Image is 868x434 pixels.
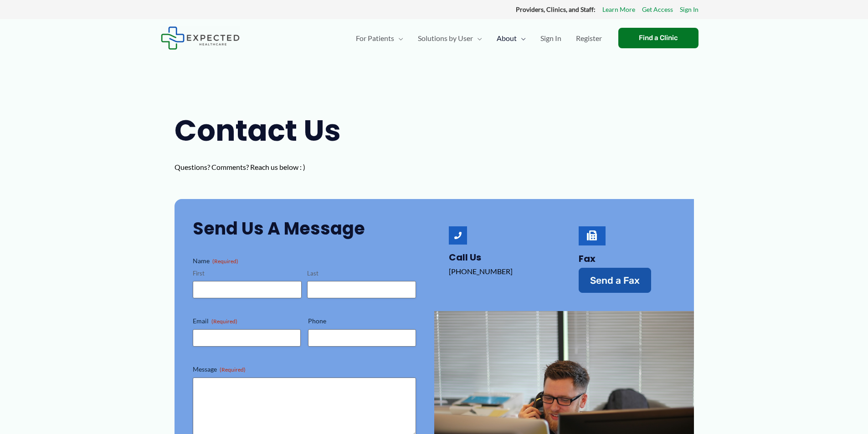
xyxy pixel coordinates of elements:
span: Menu Toggle [394,22,403,54]
span: Solutions by User [418,22,473,54]
span: Menu Toggle [517,22,526,54]
label: Last [307,269,416,278]
a: Solutions by UserMenu Toggle [411,22,489,54]
span: (Required) [212,258,238,265]
a: For PatientsMenu Toggle [349,22,411,54]
a: Sign In [680,4,699,15]
a: Register [569,22,609,54]
p: Questions? Comments? Reach us below : ) [175,160,361,174]
a: AboutMenu Toggle [489,22,533,54]
a: Sign In [533,22,569,54]
a: Call Us [449,251,481,264]
span: Send a Fax [590,276,640,285]
span: Sign In [540,22,561,54]
a: Learn More [602,4,635,15]
span: (Required) [220,366,246,373]
a: Call Us [449,226,467,245]
legend: Name [193,256,238,266]
h2: Send Us a Message [193,217,416,240]
img: Expected Healthcare Logo - side, dark font, small [161,26,240,50]
span: (Required) [211,318,237,325]
label: Message [193,365,416,374]
nav: Primary Site Navigation [349,22,609,54]
h1: Contact Us [175,110,361,151]
strong: Providers, Clinics, and Staff: [516,5,596,13]
label: First [193,269,302,278]
a: Get Access [642,4,673,15]
label: Phone [308,317,416,326]
a: Send a Fax [579,268,651,293]
a: Find a Clinic [618,28,699,48]
span: About [497,22,517,54]
span: For Patients [356,22,394,54]
h4: Fax [579,253,676,264]
span: Menu Toggle [473,22,482,54]
span: Register [576,22,602,54]
label: Email [193,317,301,326]
p: [PHONE_NUMBER]‬‬ [449,265,546,278]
